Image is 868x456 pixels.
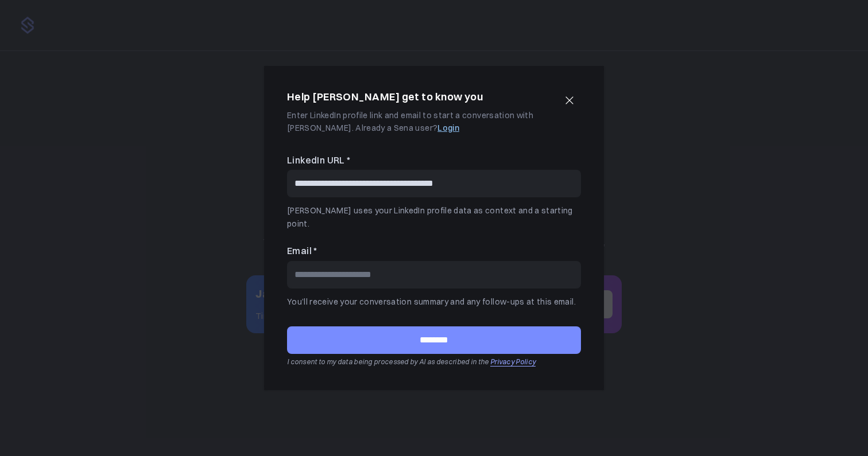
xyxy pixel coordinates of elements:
label: LinkedIn URL * [287,153,581,168]
span: I consent to my data being processed by AI as described in the [287,357,489,366]
a: Login [437,123,459,133]
p: Enter LinkedIn profile link and email to start a conversation with [PERSON_NAME]. Already a Sena ... [287,109,553,135]
label: Email * [287,244,581,259]
a: Privacy Policy [490,357,536,366]
p: You’ll receive your conversation summary and any follow-ups at this email. [287,295,581,308]
p: [PERSON_NAME] uses your LinkedIn profile data as context and a starting point. [287,204,581,230]
h2: Help [PERSON_NAME] get to know you [287,89,483,106]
